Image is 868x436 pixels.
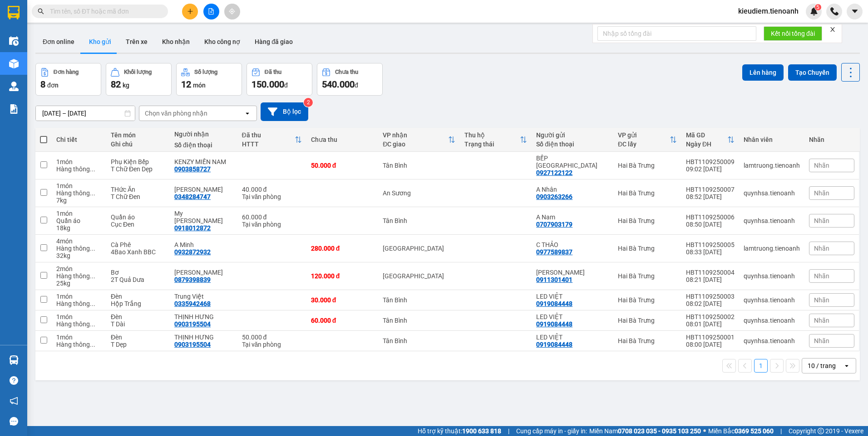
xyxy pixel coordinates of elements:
[174,158,232,165] div: KENZY MIỀN NAM
[40,79,45,90] span: 8
[686,313,735,320] div: HBT1109250002
[311,296,374,304] div: 30.000 đ
[9,36,19,46] img: warehouse-icon
[618,189,677,197] div: Hai Bà Trưng
[681,128,739,152] th: Toggle SortBy
[464,131,520,139] div: Thu hộ
[56,320,102,328] div: Hàng thông thường
[815,4,821,10] sup: 5
[56,245,102,252] div: Hàng thông thường
[38,8,44,15] span: search
[618,427,701,435] strong: 0708 023 035 - 0935 103 250
[174,165,211,173] div: 0903858727
[686,131,727,139] div: Mã GD
[237,128,306,152] th: Toggle SortBy
[174,141,232,149] div: Số điện thoại
[90,272,95,280] span: ...
[90,165,95,173] span: ...
[111,334,165,341] div: Đèn
[111,300,165,307] div: Hộp Trắng
[155,31,197,53] button: Kho nhận
[808,361,836,370] div: 10 / trang
[618,140,670,148] div: ĐC lấy
[744,337,800,344] div: quynhsa.tienoanh
[383,272,455,280] div: [GEOGRAPHIC_DATA]
[735,427,774,435] strong: 0369 525 060
[731,5,806,17] span: kieudiem.tienoanh
[111,341,165,348] div: T Dẹp
[744,296,800,304] div: quynhsa.tienoanh
[618,337,677,344] div: Hai Bà Trưng
[814,296,829,304] span: Nhãn
[111,193,165,200] div: T Chữ Đen
[829,26,836,33] span: close
[9,59,19,68] img: warehouse-icon
[124,69,152,75] div: Khối lượng
[686,186,735,193] div: HBT1109250007
[145,109,207,118] div: Chọn văn phòng nhận
[56,252,102,259] div: 32 kg
[536,320,572,328] div: 0919084448
[111,221,165,228] div: Cục Đen
[686,140,727,148] div: Ngày ĐH
[182,4,198,19] button: plus
[35,31,82,53] button: Đơn online
[536,248,572,256] div: 0977589837
[56,334,102,341] div: 1 món
[111,320,165,328] div: T Dài
[50,6,157,16] input: Tìm tên, số ĐT hoặc mã đơn
[242,334,302,341] div: 50.000 đ
[618,217,677,224] div: Hai Bà Trưng
[508,426,509,436] span: |
[536,276,572,283] div: 0911301401
[744,317,800,324] div: quynhsa.tienoanh
[536,341,572,348] div: 0919084448
[618,245,677,252] div: Hai Bà Trưng
[56,300,102,307] div: Hàng thông thường
[265,69,281,75] div: Đã thu
[106,63,172,96] button: Khối lượng82kg
[686,300,735,307] div: 08:02 [DATE]
[90,341,95,348] span: ...
[224,4,240,19] button: aim
[383,245,455,252] div: [GEOGRAPHIC_DATA]
[830,7,838,15] img: phone-icon
[686,241,735,248] div: HBT1109250005
[383,296,455,304] div: Tân Bình
[460,128,532,152] th: Toggle SortBy
[311,136,374,143] div: Chưa thu
[123,82,129,89] span: kg
[242,140,295,148] div: HTTT
[744,272,800,280] div: quynhsa.tienoanh
[418,426,501,436] span: Hỗ trợ kỹ thuật:
[10,397,18,405] span: notification
[814,337,829,344] span: Nhãn
[111,158,165,165] div: Phụ Kiện Bếp
[90,245,95,252] span: ...
[536,300,572,307] div: 0919084448
[304,98,313,107] sup: 2
[383,189,455,197] div: An Sương
[181,79,191,90] span: 12
[816,4,819,10] span: 5
[111,313,165,320] div: Đèn
[764,26,822,41] button: Kết nối tổng đài
[851,7,859,15] span: caret-down
[174,210,232,224] div: My Lê
[788,64,837,81] button: Tạo Chuyến
[242,213,302,221] div: 60.000 đ
[686,293,735,300] div: HBT1109250003
[10,417,18,426] span: message
[90,300,95,307] span: ...
[174,300,211,307] div: 0335942468
[686,320,735,328] div: 08:01 [DATE]
[56,280,102,287] div: 25 kg
[597,26,756,41] input: Nhập số tổng đài
[56,224,102,232] div: 18 kg
[814,272,829,280] span: Nhãn
[247,31,300,53] button: Hàng đã giao
[383,337,455,344] div: Tân Bình
[10,376,18,385] span: question-circle
[780,426,782,436] span: |
[335,69,358,75] div: Chưa thu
